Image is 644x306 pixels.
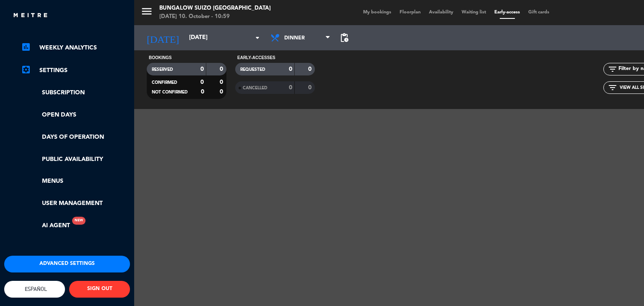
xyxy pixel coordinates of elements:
[289,85,292,91] strong: 0
[201,89,204,95] strong: 0
[21,199,130,208] a: User Management
[237,54,275,61] label: Early-accesses
[220,66,225,72] strong: 0
[200,79,204,85] strong: 0
[21,42,31,52] i: assessment
[21,65,130,75] a: Settings
[21,132,130,142] a: Days of operation
[140,29,185,47] i: [DATE]
[608,64,618,74] i: filter_list
[159,4,271,13] div: Bungalow Suizo [GEOGRAPHIC_DATA]
[72,217,86,225] div: New
[240,67,265,72] span: Requested
[21,176,130,186] a: Menus
[152,90,188,94] span: NOT CONFIRMED
[140,5,153,18] i: menu
[235,63,315,75] filter-checkbox: EARLY_ACCESS_REQUESTED
[21,65,31,75] i: settings_applications
[159,13,271,21] div: [DATE] 10. October - 10:59
[4,256,130,272] button: Advanced settings
[69,281,130,298] button: SIGN OUT
[21,155,130,164] a: Public availability
[395,10,425,15] span: Floorplan
[21,221,70,231] a: AI AgentNew
[220,89,225,95] strong: 0
[289,66,292,72] strong: 0
[490,10,524,15] span: Early-access
[524,10,553,15] span: Gift cards
[284,30,324,46] span: Dinner
[152,67,173,72] span: RESERVED
[13,13,48,19] img: MEITRE
[252,33,262,43] i: arrow_drop_down
[21,88,130,98] a: Subscription
[21,110,130,120] a: Open Days
[220,79,225,85] strong: 0
[359,10,395,15] span: My bookings
[149,54,171,61] label: Bookings
[425,10,457,15] span: Availability
[140,5,153,21] button: menu
[339,33,349,43] span: pending_actions
[21,43,130,53] a: assessmentWeekly Analytics
[152,80,177,85] span: CONFIRMED
[308,85,313,91] strong: 0
[308,66,313,72] strong: 0
[23,286,47,292] span: Español
[200,66,204,72] strong: 0
[243,86,267,90] span: Cancelled
[457,10,490,15] span: Waiting list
